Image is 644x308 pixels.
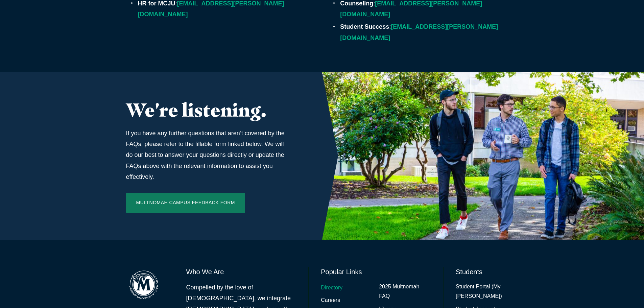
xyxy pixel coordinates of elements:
a: [EMAIL_ADDRESS][PERSON_NAME][DOMAIN_NAME] [340,23,498,41]
h6: Who We Are [186,267,296,277]
a: Directory [321,283,342,293]
h6: Students [456,267,518,277]
li: : [340,21,518,43]
h2: We're listening. [126,99,289,121]
a: Multnomah Campus Feedback Form [126,193,245,213]
a: Careers [321,295,340,305]
a: Student Portal (My [PERSON_NAME]) [456,282,518,302]
p: If you have any further questions that aren’t covered by the FAQs, please refer to the fillable f... [126,128,289,183]
strong: Student Success [340,23,389,30]
img: Multnomah Campus of Jessup University logo [126,267,162,303]
h6: Popular Links [321,267,431,277]
a: 2025 Multnomah FAQ [379,282,431,302]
